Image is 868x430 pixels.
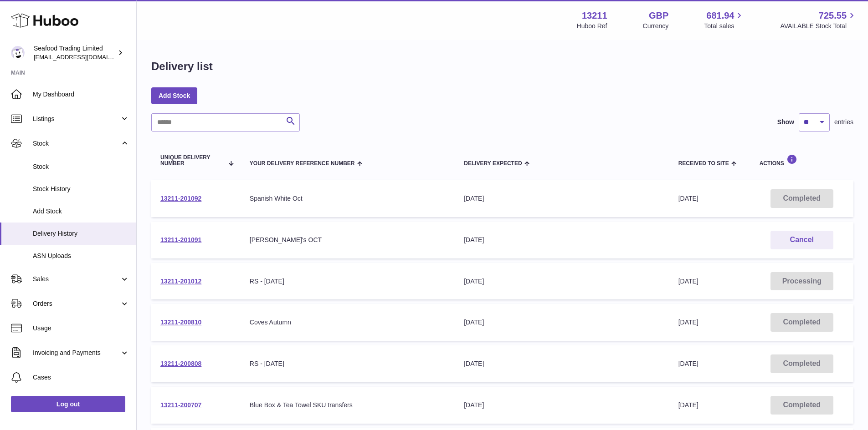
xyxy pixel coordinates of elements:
[834,118,853,126] span: entries
[160,236,201,243] a: 13211-201091
[678,161,729,167] span: Received to Site
[33,115,120,123] span: Listings
[160,401,201,409] a: 13211-200707
[160,319,201,326] a: 13211-200810
[649,10,668,22] strong: GBP
[11,396,125,412] a: Log out
[250,236,446,244] div: [PERSON_NAME]'s OCT
[250,401,446,410] div: Blue Box & Tea Towel SKU transfers
[250,194,446,203] div: Spanish White Oct
[160,195,201,202] a: 13211-201092
[678,195,699,202] span: [DATE]
[33,275,120,283] span: Sales
[33,324,129,333] span: Usage
[678,278,699,285] span: [DATE]
[33,185,129,193] span: Stock History
[33,139,120,148] span: Stock
[464,359,660,368] div: [DATE]
[160,360,201,367] a: 13211-200808
[151,87,197,104] a: Add Stock
[643,22,669,30] div: Currency
[34,53,134,61] span: [EMAIL_ADDRESS][DOMAIN_NAME]
[464,277,660,286] div: [DATE]
[250,161,355,167] span: Your Delivery Reference Number
[160,155,223,167] span: Unique Delivery Number
[678,401,699,409] span: [DATE]
[464,318,660,327] div: [DATE]
[250,277,446,286] div: RS - [DATE]
[760,154,844,167] div: Actions
[678,360,699,367] span: [DATE]
[777,118,794,126] label: Show
[33,373,129,382] span: Cases
[704,22,745,30] span: Total sales
[780,22,857,30] span: AVAILABLE Stock Total
[780,10,857,30] a: 725.55 AVAILABLE Stock Total
[160,278,201,285] a: 13211-201012
[33,252,129,260] span: ASN Uploads
[770,231,833,249] button: Cancel
[151,59,213,74] h1: Delivery list
[11,46,25,60] img: online@rickstein.com
[678,319,699,326] span: [DATE]
[464,236,660,244] div: [DATE]
[250,359,446,368] div: RS - [DATE]
[819,10,847,22] span: 725.55
[582,10,607,22] strong: 13211
[33,207,129,216] span: Add Stock
[464,194,660,203] div: [DATE]
[704,10,745,30] a: 681.94 Total sales
[577,22,607,30] div: Huboo Ref
[34,44,116,61] div: Seafood Trading Limited
[464,401,660,410] div: [DATE]
[33,349,120,357] span: Invoicing and Payments
[464,161,522,167] span: Delivery Expected
[33,299,120,308] span: Orders
[250,318,446,327] div: Coves Autumn
[33,229,129,238] span: Delivery History
[706,10,734,22] span: 681.94
[33,90,129,99] span: My Dashboard
[33,162,129,171] span: Stock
